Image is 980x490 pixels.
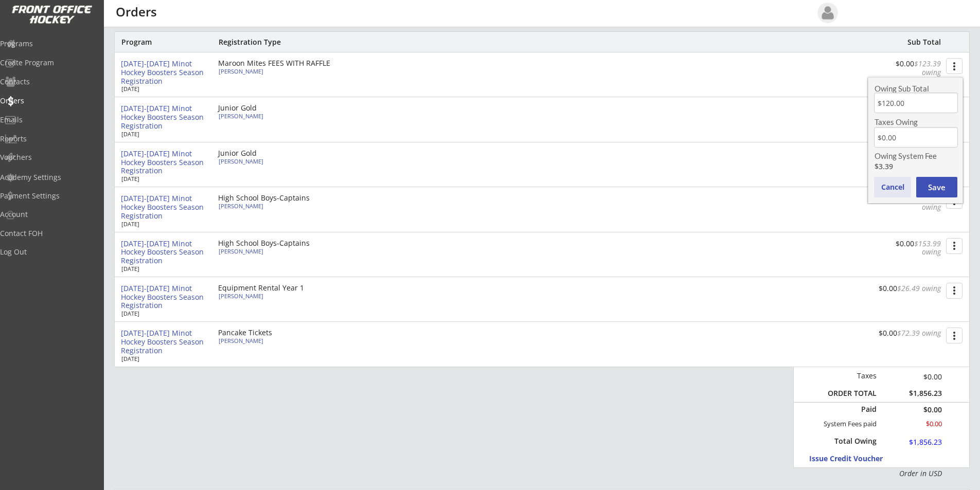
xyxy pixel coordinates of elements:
[121,284,210,310] div: [DATE]-[DATE] Minot Hockey Boosters Season Registration
[219,248,333,254] div: [PERSON_NAME]
[897,283,941,293] font: $26.49 owing
[219,203,333,209] div: [PERSON_NAME]
[829,437,877,446] div: Total Owing
[875,163,952,171] div: Absorbed into this owing
[875,118,952,126] div: Taxes Owing
[896,38,941,47] div: Sub Total
[121,150,210,175] div: [DATE]-[DATE] Minot Hockey Boosters Season Registration
[121,194,210,220] div: [DATE]-[DATE] Minot Hockey Boosters Season Registration
[809,452,904,466] button: Issue Credit Voucher
[121,104,210,130] div: [DATE]-[DATE] Minot Hockey Boosters Season Registration
[875,163,952,170] div: $3.39
[121,176,204,182] div: [DATE]
[884,420,942,428] div: $0.00
[829,405,877,414] div: Paid
[121,221,204,227] div: [DATE]
[121,240,210,265] div: [DATE]-[DATE] Minot Hockey Boosters Season Registration
[121,266,204,271] div: [DATE]
[877,329,941,338] div: $0.00
[823,371,877,380] div: Taxes
[121,356,204,361] div: [DATE]
[218,150,336,157] div: Junior Gold
[877,240,941,257] div: $0.00
[121,38,177,47] div: Program
[121,86,204,92] div: [DATE]
[218,329,336,336] div: Pancake Tickets
[121,329,210,355] div: [DATE]-[DATE] Minot Hockey Boosters Season Registration
[916,177,957,197] button: Save
[219,38,336,47] div: Registration Type
[219,158,333,164] div: [PERSON_NAME]
[884,389,942,398] div: $1,856.23
[897,328,941,338] font: $72.39 owing
[877,60,941,77] div: $0.00
[884,406,942,413] div: $0.00
[218,194,336,202] div: High School Boys-Captains
[121,311,204,316] div: [DATE]
[121,60,210,85] div: [DATE]-[DATE] Minot Hockey Boosters Season Registration
[218,104,336,112] div: Junior Gold
[823,468,942,479] div: Order in USD
[218,240,336,247] div: High School Boys-Captains
[219,113,333,119] div: [PERSON_NAME]
[875,152,952,160] div: Owing System Fee
[121,131,204,137] div: [DATE]
[219,68,333,74] div: [PERSON_NAME]
[814,420,877,428] div: System Fees paid
[219,338,333,343] div: [PERSON_NAME]
[946,58,963,74] button: more_vert
[946,238,963,254] button: more_vert
[823,389,877,398] div: ORDER TOTAL
[914,239,943,257] font: $153.99 owing
[914,59,943,77] font: $123.39 owing
[218,60,336,67] div: Maroon Mites FEES WITH RAFFLE
[875,85,952,93] div: Owing Sub Total
[946,283,963,299] button: more_vert
[884,371,942,382] div: $0.00
[219,293,333,299] div: [PERSON_NAME]
[874,177,911,197] button: Cancel
[218,284,336,292] div: Equipment Rental Year 1
[877,284,941,293] div: $0.00
[946,328,963,343] button: more_vert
